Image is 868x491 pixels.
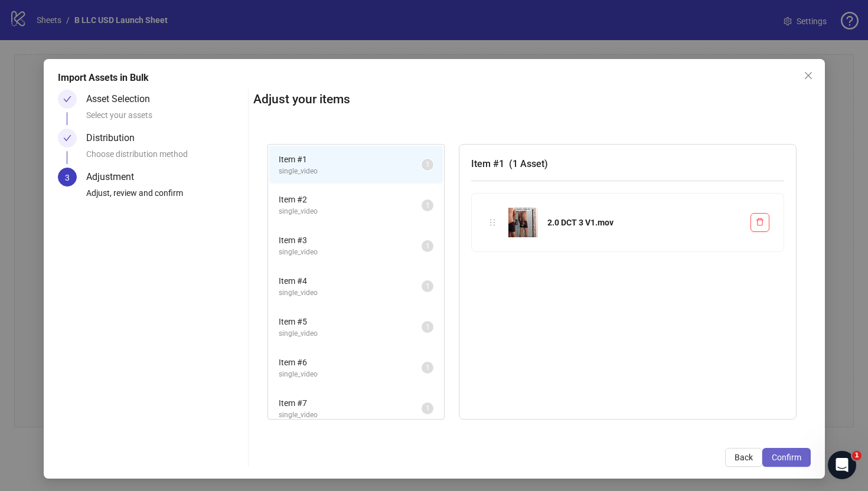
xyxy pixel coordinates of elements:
[279,328,422,339] span: single_video
[422,321,433,333] sup: 1
[426,201,430,210] span: 1
[762,448,811,467] button: Confirm
[86,168,143,186] div: Adjustment
[279,247,422,258] span: single_video
[279,193,422,206] span: Item # 2
[86,148,244,168] div: Choose distribution method
[828,451,856,479] iframe: Intercom live chat
[86,109,244,129] div: Select your assets
[426,323,430,331] span: 1
[86,90,159,109] div: Asset Selection
[509,158,548,169] span: ( 1 Asset )
[253,90,811,109] h2: Adjust your items
[279,166,422,177] span: single_video
[279,274,422,287] span: Item # 4
[279,206,422,217] span: single_video
[279,397,422,410] span: Item # 7
[750,213,769,232] button: Delete
[772,453,801,462] span: Confirm
[86,186,244,207] div: Adjust, review and confirm
[756,218,764,226] span: delete
[58,71,811,85] div: Import Assets in Bulk
[426,364,430,372] span: 1
[422,402,433,414] sup: 1
[279,287,422,299] span: single_video
[426,282,430,290] span: 1
[65,173,70,182] span: 3
[422,280,433,292] sup: 1
[799,66,818,85] button: Close
[279,369,422,380] span: single_video
[279,356,422,369] span: Item # 6
[804,71,813,80] span: close
[63,95,71,103] span: check
[508,208,538,237] img: 2.0 DCT 3 V1.mov
[279,315,422,328] span: Item # 5
[725,448,762,467] button: Back
[422,362,433,374] sup: 1
[426,242,430,250] span: 1
[426,404,430,413] span: 1
[279,410,422,421] span: single_video
[735,453,753,462] span: Back
[488,218,497,227] span: holder
[422,159,433,171] sup: 1
[63,134,71,142] span: check
[422,240,433,252] sup: 1
[426,161,430,169] span: 1
[471,156,784,171] h3: Item # 1
[279,153,422,166] span: Item # 1
[86,129,144,148] div: Distribution
[486,216,499,229] div: holder
[422,199,433,211] sup: 1
[852,451,862,460] span: 1
[547,216,741,229] div: 2.0 DCT 3 V1.mov
[279,234,422,247] span: Item # 3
